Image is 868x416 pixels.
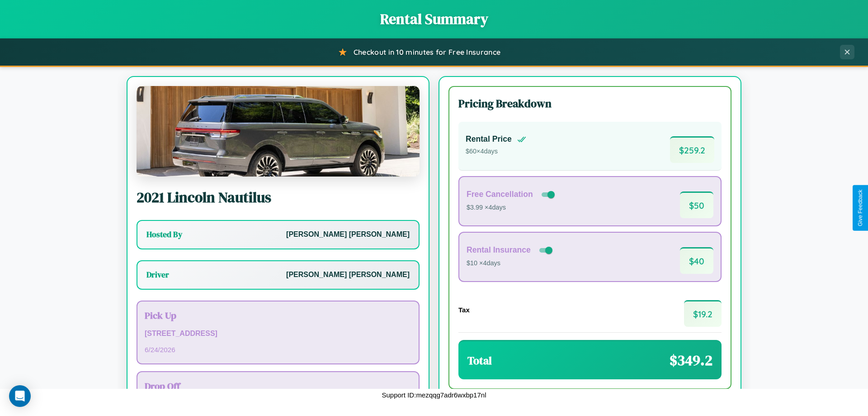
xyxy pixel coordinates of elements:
p: $3.99 × 4 days [467,202,557,214]
h1: Rental Summary [9,9,859,29]
h3: Total [467,353,492,368]
p: $10 × 4 days [467,258,554,269]
h3: Pricing Breakdown [458,96,722,111]
span: $ 50 [680,191,713,218]
p: [PERSON_NAME] [PERSON_NAME] [286,268,410,282]
h3: Pick Up [145,309,411,322]
p: $ 60 × 4 days [466,146,526,158]
span: $ 19.2 [684,300,722,327]
img: Lincoln Nautilus [137,86,420,177]
p: [STREET_ADDRESS] [145,327,411,340]
h4: Free Cancellation [467,190,533,199]
span: Checkout in 10 minutes for Free Insurance [354,48,500,57]
h3: Drop Off [145,379,411,392]
h3: Hosted By [146,229,182,240]
h3: Driver [146,269,169,280]
p: [PERSON_NAME] [PERSON_NAME] [286,228,410,241]
span: $ 259.2 [670,136,714,163]
h4: Rental Insurance [467,245,531,255]
div: Open Intercom Messenger [9,385,31,407]
p: 6 / 24 / 2026 [145,344,411,356]
h4: Rental Price [466,134,512,144]
span: $ 40 [680,247,713,274]
h2: 2021 Lincoln Nautilus [137,187,420,207]
div: Give Feedback [857,190,863,226]
span: $ 349.2 [670,350,712,370]
h4: Tax [458,306,470,314]
p: Support ID: mezqqg7adr6wxbp17nl [382,389,486,401]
